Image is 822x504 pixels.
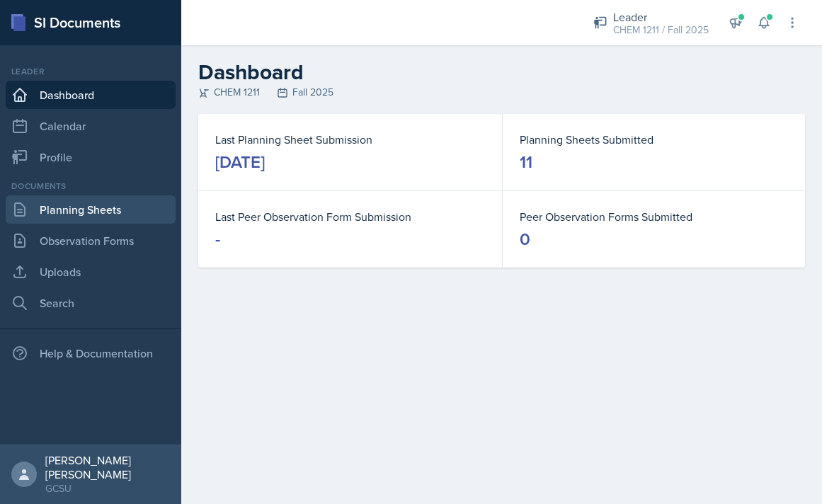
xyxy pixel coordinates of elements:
[613,23,709,38] div: CHEM 1211 / Fall 2025
[215,208,485,225] dt: Last Peer Observation Form Submission
[520,151,532,173] div: 11
[520,228,530,251] div: 0
[198,59,805,85] h2: Dashboard
[6,258,176,286] a: Uploads
[6,65,176,78] div: Leader
[45,481,170,496] div: GCSU
[6,112,176,140] a: Calendar
[6,143,176,171] a: Profile
[6,289,176,317] a: Search
[215,228,220,251] div: -
[45,453,170,481] div: [PERSON_NAME] [PERSON_NAME]
[520,208,789,225] dt: Peer Observation Forms Submitted
[6,81,176,109] a: Dashboard
[6,195,176,224] a: Planning Sheets
[215,131,485,148] dt: Last Planning Sheet Submission
[6,227,176,255] a: Observation Forms
[6,180,176,193] div: Documents
[215,151,265,173] div: [DATE]
[6,339,176,367] div: Help & Documentation
[198,85,805,100] div: CHEM 1211 Fall 2025
[520,131,789,148] dt: Planning Sheets Submitted
[613,8,709,25] div: Leader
